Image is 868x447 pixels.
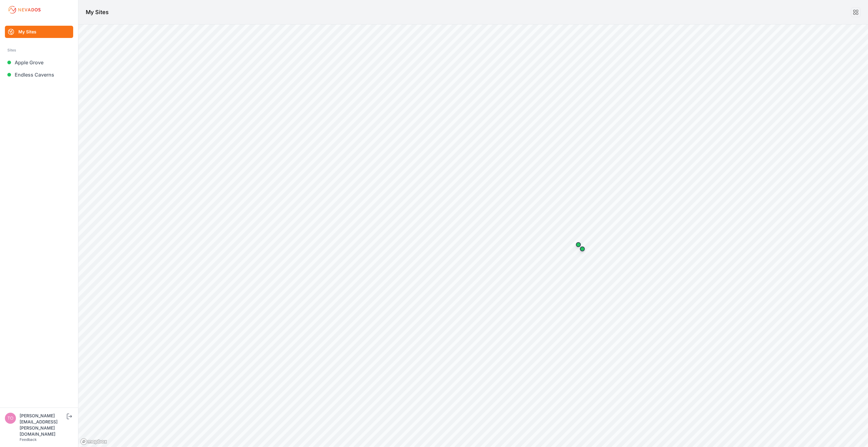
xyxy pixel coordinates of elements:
[20,413,66,437] div: [PERSON_NAME][EMAIL_ADDRESS][PERSON_NAME][DOMAIN_NAME]
[7,5,42,15] img: Nevados
[5,69,73,81] a: Endless Caverns
[5,56,73,69] a: Apple Grove
[5,26,73,38] a: My Sites
[20,437,37,442] a: Feedback
[572,239,584,251] div: Map marker
[5,413,16,424] img: tomasz.barcz@energix-group.com
[7,47,71,54] div: Sites
[86,8,109,17] h1: My Sites
[80,438,107,445] a: Mapbox logo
